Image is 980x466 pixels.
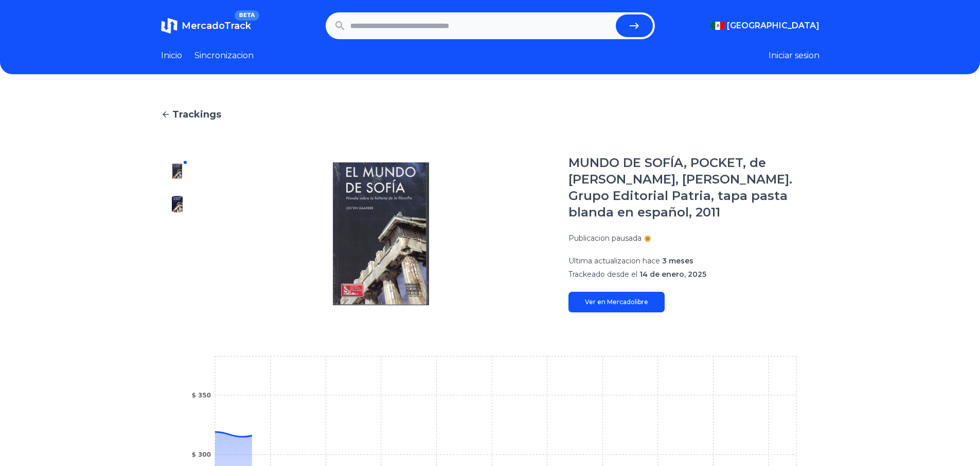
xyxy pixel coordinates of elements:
span: Ultima actualizacion hace [568,256,660,265]
span: MercadoTrack [182,20,251,31]
a: Sincronizacion [194,49,254,62]
img: MercadoTrack [161,18,177,34]
img: MUNDO DE SOFÍA, POCKET, de Gaarder, Jostein. Grupo Editorial Patria, tapa pasta blanda en español... [215,155,548,312]
a: Ver en Mercadolibre [568,292,665,312]
span: [GEOGRAPHIC_DATA] [727,20,819,32]
tspan: $ 350 [191,392,211,399]
img: MUNDO DE SOFÍA, POCKET, de Gaarder, Jostein. Grupo Editorial Patria, tapa pasta blanda en español... [169,163,186,179]
img: Mexico [710,22,725,30]
button: Iniciar sesion [769,49,819,62]
a: Inicio [161,49,182,62]
span: 14 de enero, 2025 [639,270,706,279]
span: BETA [235,10,259,21]
a: Trackings [161,107,819,122]
span: Trackings [172,107,221,122]
button: [GEOGRAPHIC_DATA] [710,20,819,32]
p: Publicacion pausada [568,233,642,243]
img: MUNDO DE SOFÍA, POCKET, de Gaarder, Jostein. Grupo Editorial Patria, tapa pasta blanda en español... [169,196,186,212]
tspan: $ 300 [191,451,211,458]
h1: MUNDO DE SOFÍA, POCKET, de [PERSON_NAME], [PERSON_NAME]. Grupo Editorial Patria, tapa pasta bland... [568,155,819,221]
a: MercadoTrackBETA [161,18,251,34]
span: Trackeado desde el [568,270,637,279]
span: 3 meses [662,256,693,265]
